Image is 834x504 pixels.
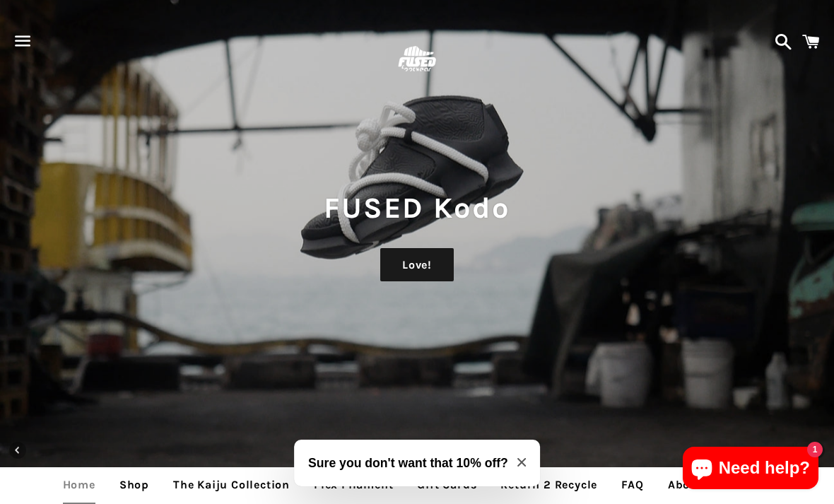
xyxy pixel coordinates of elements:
[801,435,832,466] button: Next slide
[52,467,106,503] a: Home
[14,187,820,228] h1: FUSED Kodo
[2,435,33,466] button: Previous slide
[657,467,713,503] a: About
[163,467,300,503] a: The Kaiju Collection
[611,467,654,503] a: FAQ
[434,435,465,466] button: Pause slideshow
[490,467,608,503] a: Return 2 Recycle
[394,37,440,83] img: FUSEDfootwear
[380,248,454,282] a: Love!
[679,447,823,493] inbox-online-store-chat: Shopify online store chat
[109,467,160,503] a: Shop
